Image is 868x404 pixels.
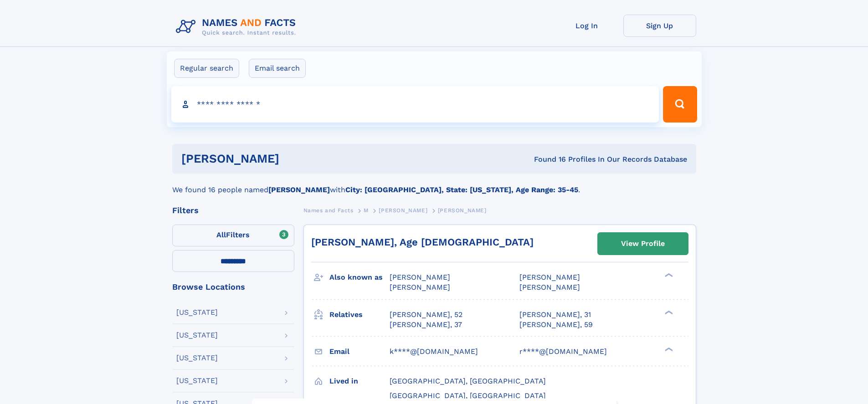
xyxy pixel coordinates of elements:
[345,185,578,194] b: City: [GEOGRAPHIC_DATA], State: [US_STATE], Age Range: 35-45
[172,174,696,195] div: We found 16 people named with .
[390,391,546,400] span: [GEOGRAPHIC_DATA], [GEOGRAPHIC_DATA]
[663,309,673,315] div: ❯
[406,154,687,164] div: Found 16 Profiles In Our Records Database
[176,354,218,362] div: [US_STATE]
[329,373,390,389] h3: Lived in
[268,185,330,194] b: [PERSON_NAME]
[172,225,294,246] label: Filters
[519,320,593,330] a: [PERSON_NAME], 59
[364,205,369,216] a: M
[379,205,427,216] a: [PERSON_NAME]
[390,377,546,385] span: [GEOGRAPHIC_DATA], [GEOGRAPHIC_DATA]
[176,309,218,316] div: [US_STATE]
[438,207,487,214] span: [PERSON_NAME]
[176,332,218,339] div: [US_STATE]
[172,206,294,215] div: Filters
[329,344,390,359] h3: Email
[390,310,462,320] a: [PERSON_NAME], 52
[663,272,673,278] div: ❯
[174,59,239,78] label: Regular search
[181,153,407,164] h1: [PERSON_NAME]
[519,283,580,291] span: [PERSON_NAME]
[176,377,218,384] div: [US_STATE]
[311,236,534,248] a: [PERSON_NAME], Age [DEMOGRAPHIC_DATA]
[623,15,696,37] a: Sign Up
[390,283,450,291] span: [PERSON_NAME]
[663,346,673,352] div: ❯
[390,320,462,330] a: [PERSON_NAME], 37
[303,205,354,216] a: Names and Facts
[379,207,427,214] span: [PERSON_NAME]
[519,310,591,320] a: [PERSON_NAME], 31
[249,59,306,78] label: Email search
[172,283,294,291] div: Browse Locations
[216,230,226,239] span: All
[364,207,369,214] span: M
[329,307,390,322] h3: Relatives
[329,270,390,285] h3: Also known as
[621,233,665,254] div: View Profile
[172,15,303,39] img: Logo Names and Facts
[598,233,688,255] a: View Profile
[390,273,450,281] span: [PERSON_NAME]
[519,273,580,281] span: [PERSON_NAME]
[550,15,623,37] a: Log In
[663,86,697,123] button: Search Button
[171,86,659,123] input: search input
